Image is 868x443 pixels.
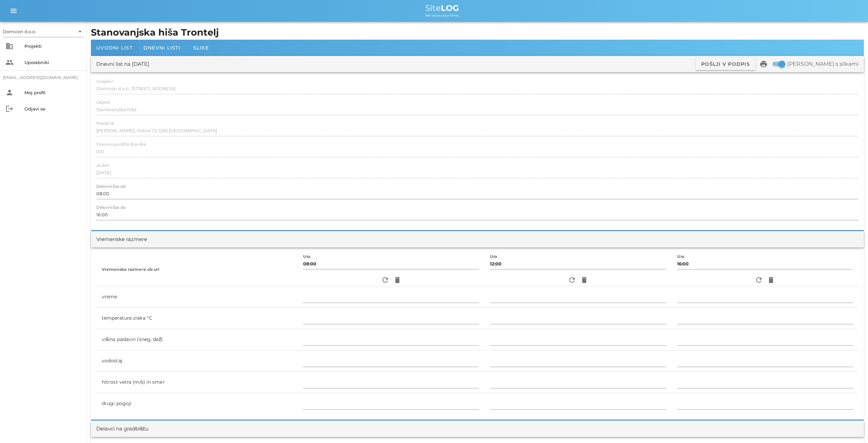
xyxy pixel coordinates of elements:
[568,276,576,284] i: refresh
[441,3,459,13] b: LOG
[3,28,36,35] div: Domicon d.o.o.
[96,184,125,189] label: Delovni čas od
[91,26,864,40] h1: Stanovanjska hiša Trontelj
[5,88,14,97] i: person
[701,61,750,67] span: Pošlji v podpis
[24,90,81,95] div: Moj profil
[24,106,81,112] div: Odjavi se
[425,13,459,18] span: We value your time.
[96,205,125,210] label: Delovni čas do
[96,163,110,168] label: za dan
[759,60,768,68] i: print
[393,276,401,284] i: delete
[381,276,389,284] i: refresh
[96,350,298,372] td: vodostaj
[96,121,114,126] label: Naročnik
[425,3,459,13] span: Site
[767,276,775,284] i: delete
[96,45,133,51] span: Uvodni list
[490,254,497,259] label: Ura
[96,79,113,84] label: Izvajalec
[3,26,84,37] div: Domicon d.o.o.
[24,43,81,49] div: Projekti
[76,27,84,36] i: arrow_drop_down
[771,370,868,443] iframe: Chat Widget
[143,45,180,51] span: Dnevni listi
[303,254,311,259] label: Ura
[96,100,110,105] label: Objekt
[5,105,14,113] i: logout
[96,425,149,433] div: Delavci na gradbišču
[695,58,755,70] button: Pošlji v podpis
[96,236,147,243] div: Vremenske razmere
[677,254,685,259] label: Ura
[96,372,298,393] td: hitrost vetra (m/s) in smer
[96,329,298,350] td: višina padavin (sneg, dež)
[5,58,14,66] i: people
[5,42,14,50] i: business
[96,253,298,286] th: Vremenske razmere ob uri
[193,45,209,51] span: Slike
[96,60,149,68] div: Dnevni list na [DATE]
[96,308,298,329] td: temperatura zraka °C
[787,61,859,67] label: [PERSON_NAME] s slikami
[580,276,588,284] i: delete
[755,276,763,284] i: refresh
[24,60,81,65] div: Uporabniki
[96,393,298,414] td: drugi pogoji
[96,142,146,147] label: Dnevno poročilo številka
[771,370,868,443] div: Pripomoček za klepet
[9,7,18,15] i: menu
[96,286,298,308] td: vreme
